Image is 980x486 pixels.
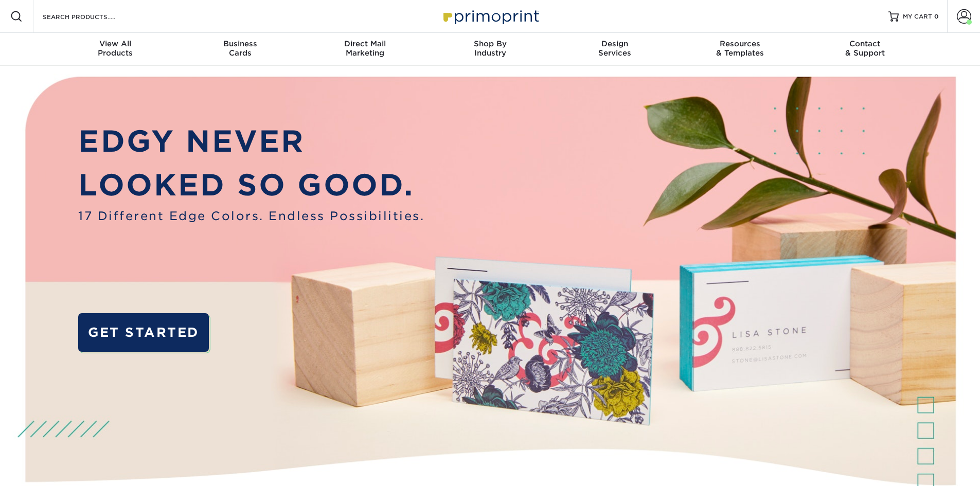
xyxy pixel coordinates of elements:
input: SEARCH PRODUCTS..... [42,10,142,23]
div: Marketing [302,39,427,58]
a: GET STARTED [78,313,208,352]
img: Primoprint [439,5,542,27]
span: Shop By [427,39,553,48]
span: Resources [678,39,803,48]
span: MY CART [903,12,932,21]
span: Contact [803,39,928,48]
div: & Templates [678,39,803,58]
span: 0 [934,13,939,20]
div: Services [553,39,678,58]
div: Products [53,39,178,58]
p: EDGY NEVER [78,119,424,164]
a: Contact& Support [803,33,928,66]
p: LOOKED SO GOOD. [78,163,424,207]
a: Direct MailMarketing [302,33,427,66]
span: Business [177,39,302,48]
div: Cards [177,39,302,58]
a: Resources& Templates [678,33,803,66]
a: DesignServices [553,33,678,66]
span: Design [553,39,678,48]
span: 17 Different Edge Colors. Endless Possibilities. [78,207,424,225]
a: BusinessCards [177,33,302,66]
span: View All [53,39,178,48]
span: Direct Mail [302,39,427,48]
a: Shop ByIndustry [427,33,553,66]
a: View AllProducts [53,33,178,66]
div: & Support [803,39,928,58]
div: Industry [427,39,553,58]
